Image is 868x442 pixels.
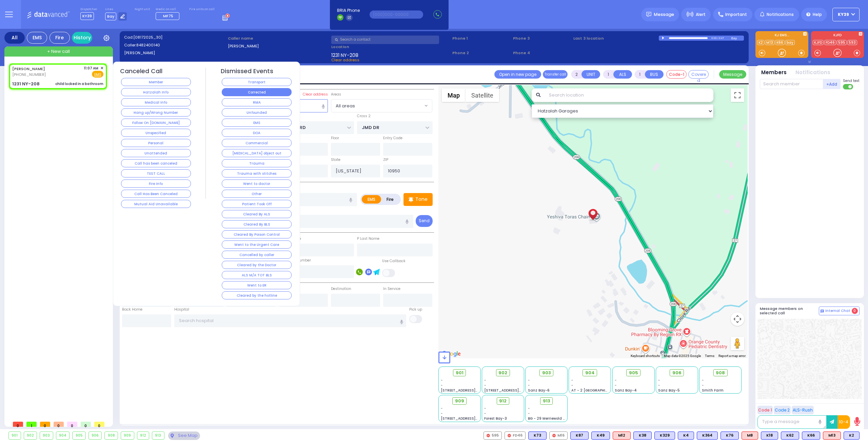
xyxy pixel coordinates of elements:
[222,169,292,177] button: Trauma with stitches
[441,416,505,421] span: [STREET_ADDRESS][PERSON_NAME]
[852,308,858,314] span: 0
[813,40,824,45] a: KJFD
[370,10,423,19] input: (000)000-00000
[331,52,358,57] span: 1231 NY-208
[702,388,724,393] span: Smith Farm
[725,12,747,18] span: Important
[331,44,450,50] label: Location
[81,422,91,427] span: 0
[121,88,191,96] button: Hatzalah Info
[716,370,725,376] span: 908
[658,383,660,388] span: -
[731,88,744,102] button: Toggle fullscreen view
[222,149,292,157] button: [MEDICAL_DATA] object out
[571,378,573,383] span: -
[441,406,443,411] span: -
[221,68,273,75] h4: Dismissed Events
[508,434,511,437] img: red-radio-icon.svg
[27,10,72,19] img: Logo
[781,432,799,440] div: BLS
[441,388,505,393] span: [STREET_ADDRESS][PERSON_NAME]
[124,35,225,40] label: Cad:
[585,370,595,376] span: 904
[152,432,164,439] div: 913
[813,12,822,18] span: Help
[757,406,773,414] button: Code 1
[528,411,530,416] span: -
[47,48,70,55] span: + New call
[100,65,103,71] span: ✕
[484,378,486,383] span: -
[837,415,850,429] button: 10-4
[440,350,462,358] img: Google
[174,314,407,327] input: Search hospital
[654,432,675,440] div: BLS
[222,98,292,106] button: RMA
[658,378,660,383] span: -
[761,69,787,77] button: Members
[543,70,568,79] button: Transfer call
[781,432,799,440] div: K62
[163,13,173,19] span: MF75
[222,180,292,188] button: Went to doctor
[416,215,433,227] button: Send
[156,7,181,12] label: Medic on call
[654,11,674,18] span: Message
[505,432,526,440] div: FD46
[765,40,774,45] a: M13
[105,432,118,439] div: 908
[94,422,104,427] span: 0
[711,34,717,42] div: 0:00
[124,50,225,56] label: [PERSON_NAME]
[760,79,823,89] input: Search member
[824,40,836,45] a: FD46
[823,432,841,440] div: ALS
[222,281,292,289] button: Went to ER
[441,378,443,383] span: -
[844,432,860,440] div: BLS
[228,43,329,49] label: [PERSON_NAME]
[498,370,507,376] span: 902
[825,309,850,313] span: Internal Chat
[795,69,830,77] button: Notifications
[802,432,820,440] div: K66
[222,251,292,259] button: Cancelled by caller
[40,422,50,427] span: 0
[121,159,191,167] button: Call has been canceled
[4,32,25,44] div: All
[633,432,652,440] div: BLS
[121,432,134,439] div: 909
[821,310,824,313] img: comment-alt.png
[761,432,778,440] div: BLS
[767,12,794,18] span: Notifications
[581,70,600,79] button: UNIT
[72,32,92,44] a: History
[573,36,659,41] label: Last 3 location
[383,135,402,141] label: Entry Code
[121,180,191,188] button: Fire Info
[222,78,292,86] button: Transport
[837,40,847,45] a: 595
[222,119,292,127] button: EMS
[494,70,541,79] a: Open in new page
[222,108,292,117] button: Unfounded
[760,307,819,315] h5: Message members on selected call
[832,8,860,21] button: KY39
[838,12,849,18] span: KY39
[528,378,530,383] span: -
[415,196,428,203] p: Tone
[381,195,400,204] label: Fire
[484,406,486,411] span: -
[678,432,694,440] div: BLS
[484,411,486,416] span: -
[122,307,142,312] label: Back Home
[774,406,791,414] button: Code 2
[121,139,191,147] button: Personal
[357,236,379,241] label: P Last Name
[484,432,502,440] div: 595
[571,383,573,388] span: -
[24,432,37,439] div: 902
[721,432,739,440] div: K76
[331,157,340,163] label: State
[222,240,292,249] button: Went to the Urgent Care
